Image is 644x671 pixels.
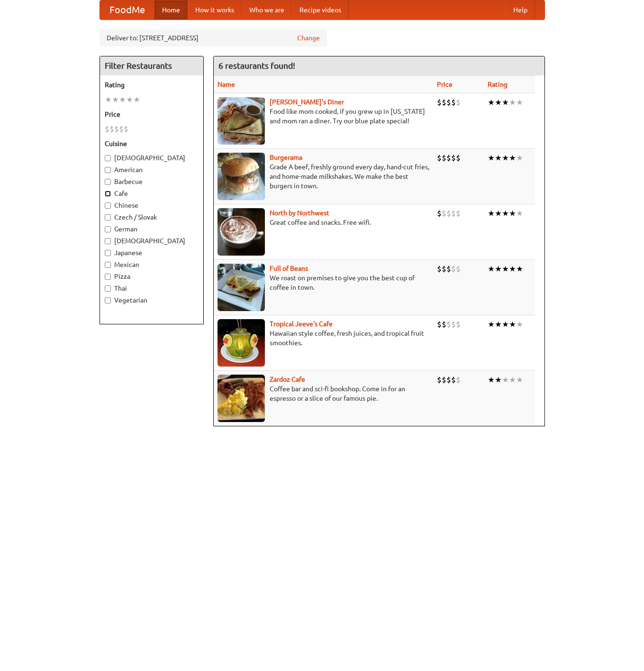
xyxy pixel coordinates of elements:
[456,319,461,330] li: $
[488,319,495,330] li: ★
[270,98,344,106] a: [PERSON_NAME]'s Diner
[218,107,429,126] p: Food like mom cooked, if you grew up in [US_STATE] and mom ran a diner. Try our blue plate special!
[105,260,199,269] label: Mexican
[105,297,111,303] input: Vegetarian
[105,295,199,305] label: Vegetarian
[495,153,502,163] li: ★
[456,208,461,219] li: $
[442,264,446,274] li: $
[446,375,451,385] li: $
[516,264,523,274] li: ★
[437,97,442,108] li: $
[114,124,119,134] li: $
[437,319,442,330] li: $
[270,320,333,328] b: Tropical Jeeve's Cafe
[516,208,523,219] li: ★
[105,262,111,268] input: Mexican
[218,329,429,348] p: Hawaiian style coffee, fresh juices, and tropical fruit smoothies.
[437,153,442,163] li: $
[105,224,199,234] label: German
[218,153,265,200] img: burgerama.jpg
[502,97,509,108] li: ★
[133,94,140,105] li: ★
[495,375,502,385] li: ★
[105,189,199,198] label: Cafe
[105,80,199,90] h5: Rating
[488,264,495,274] li: ★
[100,56,203,75] h4: Filter Restaurants
[451,97,456,108] li: $
[105,139,199,148] h5: Cuisine
[488,81,508,88] a: Rating
[516,153,523,163] li: ★
[437,208,442,219] li: $
[105,214,111,221] input: Czech / Slovak
[105,274,111,280] input: Pizza
[105,153,199,163] label: [DEMOGRAPHIC_DATA]
[105,124,109,134] li: $
[516,375,523,385] li: ★
[502,208,509,219] li: ★
[105,285,111,292] input: Thai
[495,208,502,219] li: ★
[446,97,451,108] li: $
[105,250,111,256] input: Japanese
[502,153,509,163] li: ★
[218,264,265,311] img: beans.jpg
[119,124,124,134] li: $
[218,218,429,227] p: Great coffee and snacks. Free wifi.
[105,110,199,119] h5: Price
[292,0,349,19] a: Recipe videos
[188,0,242,19] a: How it works
[218,319,265,367] img: jeeves.jpg
[437,81,453,88] a: Price
[100,29,327,46] div: Deliver to: [STREET_ADDRESS]
[488,97,495,108] li: ★
[451,153,456,163] li: $
[105,284,199,293] label: Thai
[495,319,502,330] li: ★
[105,167,111,173] input: American
[495,264,502,274] li: ★
[270,265,308,272] a: Full of Beans
[456,264,461,274] li: $
[124,124,128,134] li: $
[218,273,429,292] p: We roast on premises to give you the best cup of coffee in town.
[105,248,199,257] label: Japanese
[100,0,154,19] a: FoodMe
[270,376,305,383] a: Zardoz Cafe
[218,208,265,256] img: north.jpg
[509,153,516,163] li: ★
[516,97,523,108] li: ★
[495,97,502,108] li: ★
[218,81,235,88] a: Name
[270,209,329,217] a: North by Northwest
[242,0,292,19] a: Who we are
[105,191,111,197] input: Cafe
[456,375,461,385] li: $
[506,0,535,19] a: Help
[442,319,446,330] li: $
[509,264,516,274] li: ★
[297,33,320,43] a: Change
[456,97,461,108] li: $
[270,154,302,161] a: Burgerama
[446,153,451,163] li: $
[105,94,112,105] li: ★
[451,375,456,385] li: $
[456,153,461,163] li: $
[112,94,119,105] li: ★
[451,264,456,274] li: $
[154,0,188,19] a: Home
[126,94,133,105] li: ★
[105,177,199,186] label: Barbecue
[446,208,451,219] li: $
[502,319,509,330] li: ★
[488,208,495,219] li: ★
[442,97,446,108] li: $
[105,212,199,222] label: Czech / Slovak
[502,264,509,274] li: ★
